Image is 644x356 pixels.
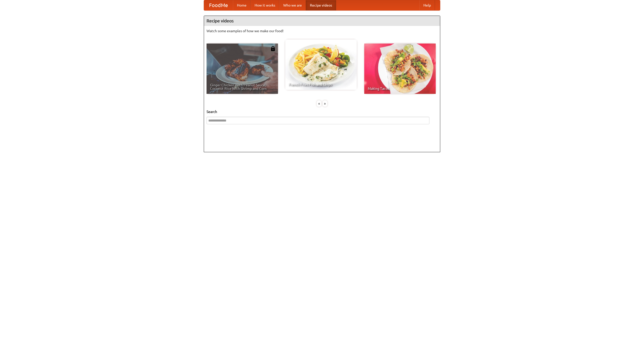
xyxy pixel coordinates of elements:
a: Recipe videos [306,0,336,10]
div: » [323,100,327,107]
h5: Search [207,109,437,114]
a: FoodMe [204,0,233,10]
a: Making Tacos [364,44,436,94]
img: 483408.png [270,46,275,51]
a: Help [419,0,435,10]
div: « [317,100,321,107]
p: Watch some examples of how we make our food! [207,28,437,33]
a: Home [233,0,251,10]
a: Who we are [279,0,306,10]
span: French Fries Fish and Chips [289,83,353,86]
a: French Fries Fish and Chips [285,39,357,90]
h4: Recipe videos [204,16,440,26]
a: How it works [251,0,279,10]
span: Making Tacos [368,87,432,90]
